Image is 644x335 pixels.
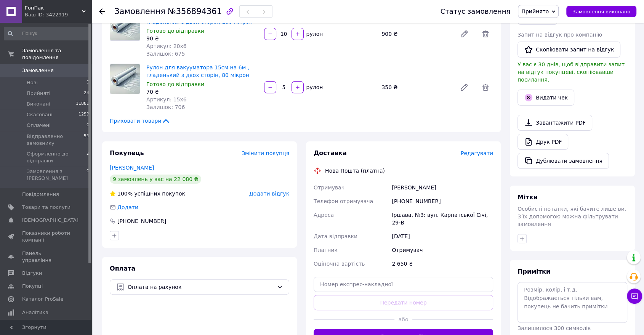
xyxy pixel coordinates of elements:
span: Замовлення виконано [572,9,630,14]
a: Завантажити PDF [517,115,592,131]
button: Видати чек [517,90,574,106]
div: Ваш ID: 3422919 [25,11,91,18]
span: Каталог ProSale [22,296,63,303]
span: Отримувач [314,184,344,191]
span: 1257 [78,111,89,118]
span: №356894361 [168,7,222,16]
span: Повідомлення [22,191,59,198]
span: Замовлення [22,67,54,74]
div: Повернутися назад [99,8,105,15]
span: 0 [87,79,89,86]
div: [DATE] [390,229,495,243]
span: Видалити [478,80,493,95]
span: Артикул: 20х6 [146,43,187,49]
span: Змінити покупця [242,150,289,156]
span: Товари та послуги [22,204,70,211]
span: Примітки [517,268,550,275]
span: У вас є 30 днів, щоб відправити запит на відгук покупцеві, скопіювавши посилання. [517,61,625,83]
span: Скасовані [27,111,53,118]
span: Панель управління [22,250,70,264]
a: Друк PDF [517,134,568,150]
span: Залишилося 300 символів [517,325,591,331]
span: Адреса [314,212,334,218]
span: Доставка [314,149,347,157]
span: Особисті нотатки, які бачите лише ви. З їх допомогою можна фільтрувати замовлення [517,206,626,227]
div: Нова Пошта (платна) [323,167,387,175]
button: Скопіювати запит на відгук [517,42,620,58]
div: 2 650 ₴ [390,257,495,271]
span: Оплата на рахунок [128,283,274,291]
span: Нові [27,79,38,86]
span: 0 [87,122,89,129]
span: 59 [84,133,89,147]
img: Рулон для вакууматора 20см на 6м , гладенький з двох сторін, 100 мікрон [110,11,140,40]
span: 11881 [76,101,89,107]
span: Редагувати [461,150,493,156]
span: Запит на відгук про компанію [517,32,602,38]
div: [PERSON_NAME] [390,181,495,194]
span: Оформленно до відправки [27,151,87,164]
span: або [394,316,412,323]
span: 0 [87,168,89,182]
span: Артикул: 15х6 [146,96,187,103]
div: [PHONE_NUMBER] [117,217,167,225]
span: Прийнято [521,8,549,14]
span: Оплата [110,265,135,272]
div: 350 ₴ [378,82,453,93]
span: Замовлення [114,7,165,16]
div: 900 ₴ [378,29,453,39]
button: Чат з покупцем [627,289,642,304]
a: Редагувати [457,26,472,42]
span: Залишок: 675 [146,51,185,57]
span: Оплачені [27,122,51,129]
div: Статус замовлення [441,8,511,15]
span: 24 [84,90,89,97]
img: Рулон для вакууматора 15см на 6м , гладенький з двох сторін, 80 мікрон [110,64,140,94]
span: Показники роботи компанії [22,230,70,244]
span: Замовлення з [PERSON_NAME] [27,168,87,182]
span: Аналітика [22,309,48,316]
a: Рулон для вакууматора 15см на 6м , гладенький з двох сторін, 80 мікрон [146,64,249,78]
span: Готово до відправки [146,81,204,87]
span: Додати [117,204,138,210]
button: Дублювати замовлення [517,153,609,169]
span: 100% [117,191,133,197]
span: Оціночна вартість [314,261,365,267]
button: Замовлення виконано [566,6,636,17]
span: Відправленно замовнику [27,133,84,147]
div: рулон [304,30,324,38]
div: 70 ₴ [146,88,258,96]
span: Покупці [22,283,43,290]
span: Залишок: 706 [146,104,185,110]
span: Платник [314,247,338,253]
div: успішних покупок [110,190,185,197]
div: Отримувач [390,243,495,257]
span: ГопПак [25,5,82,11]
span: Відгуки [22,270,42,277]
span: Виконані [27,101,50,107]
span: Покупець [110,149,144,157]
span: Приховати товари [110,117,170,125]
div: [PHONE_NUMBER] [390,194,495,208]
div: 90 ₴ [146,35,258,42]
a: Рулон для вакууматора 20см на 6м , гладенький з двох сторін, 100 мікрон [146,11,253,25]
span: Видалити [478,26,493,42]
span: Додати відгук [249,191,289,197]
input: Номер експрес-накладної [314,277,493,292]
span: Телефон отримувача [314,198,373,204]
span: Мітки [517,194,538,201]
span: Готово до відправки [146,28,204,34]
span: Прийняті [27,90,50,97]
span: Дата відправки [314,233,357,239]
div: 9 замовлень у вас на 22 080 ₴ [110,175,201,184]
span: Замовлення та повідомлення [22,47,91,61]
div: Іршава, №3: вул. Карпатської Січі, 29-В [390,208,495,229]
a: [PERSON_NAME] [110,165,154,171]
a: Редагувати [457,80,472,95]
span: [DEMOGRAPHIC_DATA] [22,217,78,224]
div: рулон [304,83,324,91]
input: Пошук [4,27,90,40]
span: 2 [87,151,89,164]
